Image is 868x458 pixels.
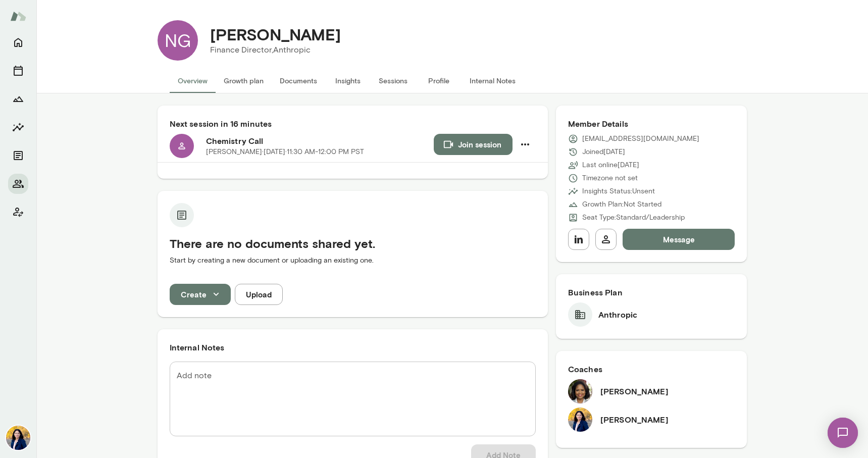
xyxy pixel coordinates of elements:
button: Profile [416,69,462,93]
button: Growth plan [216,69,272,93]
button: Documents [8,145,28,166]
button: Overview [170,69,216,93]
h6: Business Plan [568,286,735,298]
h6: Internal Notes [170,341,536,353]
button: Insights [325,69,371,93]
p: [EMAIL_ADDRESS][DOMAIN_NAME] [582,134,699,144]
button: Upload [235,284,283,305]
h6: Member Details [568,118,735,130]
img: Jaya Jaware [6,426,30,450]
p: Timezone not set [582,173,638,183]
h5: There are no documents shared yet. [170,235,536,251]
button: Members [8,174,28,194]
p: Last online [DATE] [582,160,639,170]
p: Finance Director, Anthropic [210,44,341,56]
h6: Chemistry Call [206,135,434,147]
p: Growth Plan: Not Started [582,199,661,210]
button: Documents [272,69,325,93]
button: Growth Plan [8,89,28,109]
h6: [PERSON_NAME] [600,385,669,397]
p: Seat Type: Standard/Leadership [582,213,685,223]
p: Joined [DATE] [582,147,625,157]
img: Cheryl Mills [568,379,592,403]
button: Create [170,284,231,305]
button: Sessions [371,69,416,93]
p: [PERSON_NAME] · [DATE] · 11:30 AM-12:00 PM PST [206,147,364,157]
button: Sessions [8,61,28,81]
h6: Anthropic [598,309,637,321]
button: Insights [8,117,28,137]
button: Home [8,32,28,53]
img: Jaya Jaware [568,408,592,432]
button: Internal Notes [462,69,524,93]
button: Message [623,229,735,250]
p: Start by creating a new document or uploading an existing one. [170,256,536,266]
h6: [PERSON_NAME] [600,414,669,426]
button: Join session [434,134,513,155]
div: NG [158,20,198,61]
p: Insights Status: Unsent [582,186,655,196]
h6: Coaches [568,363,735,375]
h6: Next session in 16 minutes [170,118,536,130]
h4: [PERSON_NAME] [210,25,341,44]
img: Mento [10,7,26,26]
button: Client app [8,202,28,222]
